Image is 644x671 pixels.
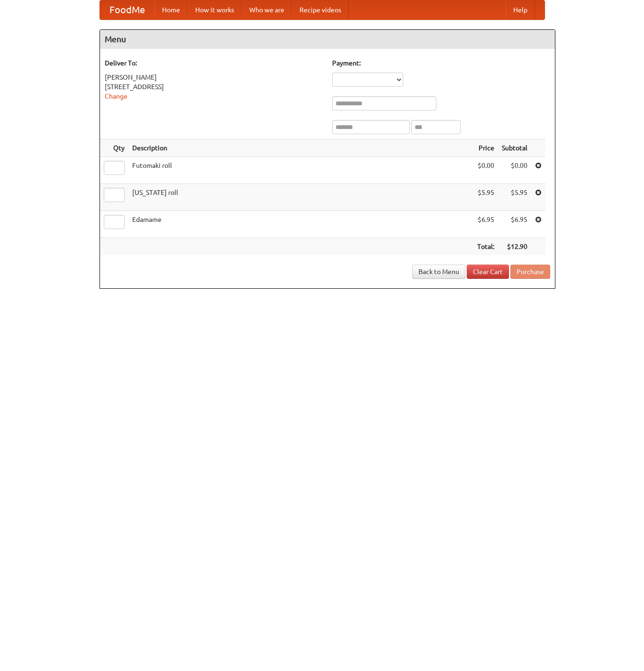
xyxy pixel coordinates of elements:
[105,82,323,92] div: [STREET_ADDRESS]
[412,265,465,279] a: Back to Menu
[506,0,535,19] a: Help
[473,139,498,157] th: Price
[128,139,473,157] th: Description
[510,265,550,279] button: Purchase
[498,211,531,238] td: $6.95
[467,265,509,279] a: Clear Cart
[105,58,323,68] h5: Deliver To:
[242,0,292,19] a: Who we are
[128,184,473,211] td: [US_STATE] roll
[473,238,498,256] th: Total:
[498,157,531,184] td: $0.00
[128,157,473,184] td: Futomaki roll
[498,184,531,211] td: $5.95
[332,58,550,68] h5: Payment:
[473,211,498,238] td: $6.95
[100,0,154,19] a: FoodMe
[105,73,323,82] div: [PERSON_NAME]
[100,30,555,49] h4: Menu
[498,238,531,256] th: $12.90
[292,0,349,19] a: Recipe videos
[473,157,498,184] td: $0.00
[154,0,188,19] a: Home
[498,139,531,157] th: Subtotal
[473,184,498,211] td: $5.95
[105,92,127,100] a: Change
[188,0,242,19] a: How it works
[128,211,473,238] td: Edamame
[100,139,128,157] th: Qty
